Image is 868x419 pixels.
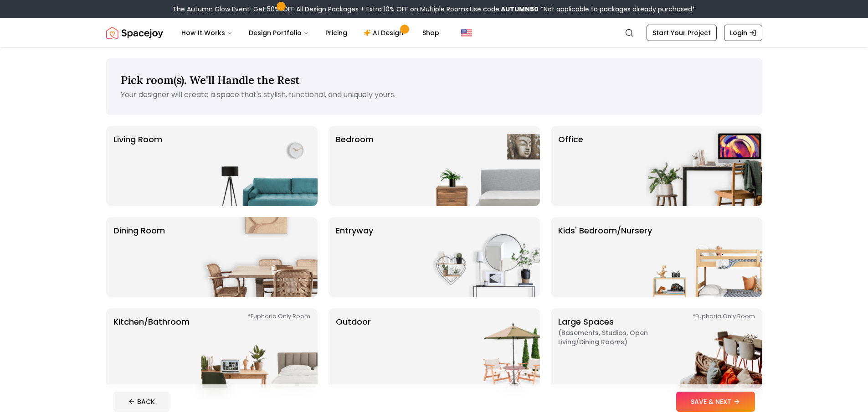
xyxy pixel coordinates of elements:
[336,224,373,290] p: entryway
[121,73,300,87] span: Pick room(s). We'll Handle the Rest
[201,217,318,297] img: Dining Room
[113,316,190,381] p: Kitchen/Bathroom
[356,24,413,42] a: AI Design
[106,24,163,42] img: Spacejoy Logo
[201,126,318,206] img: Living Room
[121,89,748,100] p: Your designer will create a space that's stylish, functional, and uniquely yours.
[647,25,717,41] a: Start Your Project
[646,308,762,388] img: Large Spaces *Euphoria Only
[558,133,583,199] p: Office
[423,126,540,206] img: Bedroom
[201,308,318,388] img: Kitchen/Bathroom *Euphoria Only
[336,316,371,381] p: Outdoor
[113,392,169,412] button: BACK
[106,24,163,42] a: Spacejoy
[423,308,540,388] img: Outdoor
[241,24,316,42] button: Design Portfolio
[318,24,354,42] a: Pricing
[174,24,447,42] nav: Main
[106,18,762,47] nav: Global
[415,24,447,42] a: Shop
[173,5,695,14] div: The Autumn Glow Event-Get 50% OFF All Design Packages + Extra 10% OFF on Multiple Rooms.
[646,126,762,206] img: Office
[539,5,695,14] span: *Not applicable to packages already purchased*
[724,25,762,41] a: Login
[646,217,762,297] img: Kids' Bedroom/Nursery
[113,224,165,290] p: Dining Room
[558,224,652,290] p: Kids' Bedroom/Nursery
[501,5,539,14] b: AUTUMN50
[558,328,672,347] span: ( Basements, Studios, Open living/dining rooms )
[423,217,540,297] img: entryway
[558,316,672,381] p: Large Spaces
[113,133,162,199] p: Living Room
[461,27,472,38] img: United States
[470,5,539,14] span: Use code:
[174,24,240,42] button: How It Works
[336,133,374,199] p: Bedroom
[676,392,755,412] button: SAVE & NEXT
